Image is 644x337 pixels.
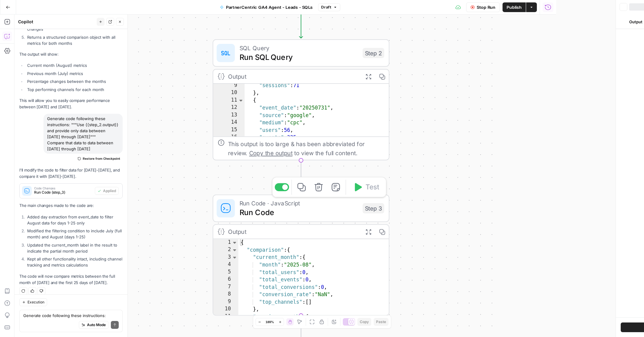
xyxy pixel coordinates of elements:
span: Toggle code folding, rows 1 through 51 [231,239,238,247]
li: Returns a structured comparison object with all metrics for both months [26,34,123,46]
p: This will allow you to easily compare performance between [DATE] and [DATE]. [19,97,123,110]
div: 4 [213,261,238,269]
span: Toggle code folding, rows 11 through 19 [238,97,244,104]
span: Auto Mode [87,322,106,328]
button: Auto Mode [79,321,108,329]
p: The output will show: [19,51,123,57]
span: 189% [266,319,274,324]
li: Added day extraction from event_date to filter August data for days 1-25 only [26,214,123,226]
button: Draft [318,3,340,11]
div: 1 [213,239,238,247]
span: Run Code (step_3) [34,190,92,195]
button: PartnerCentric GA4 Agent - Leads - SQLs [216,2,317,12]
span: Code Changes [34,187,92,190]
span: Stop Run [477,4,495,10]
span: Paste [376,319,386,325]
div: SQL QueryRun SQL QueryStep 2Output "sessions":71 }, { "event_date":"20250731", "source":"google",... [213,39,389,160]
span: Restore from Checkpoint [83,156,120,161]
li: Current month (August) metrics [26,62,123,68]
span: Run Code [240,207,358,218]
li: Percentage changes between the months [26,78,123,84]
div: 13 [213,112,245,119]
span: Draft [321,5,331,10]
button: Restore from Checkpoint [75,155,123,162]
div: 10 [213,306,238,313]
p: The main changes made to the code are: [19,202,123,209]
div: 12 [213,104,245,112]
span: Toggle code folding, rows 3 through 10 [231,254,238,261]
div: Run Code · JavaScriptRun CodeStep 3TestOutput{ "comparison":{ "current_month":{ "month":"2025-08"... [213,195,389,316]
div: 6 [213,276,238,284]
div: 15 [213,127,245,134]
span: SQL Query [240,43,358,52]
div: 5 [213,269,238,276]
div: 11 [213,313,238,321]
button: Copy [357,318,371,326]
div: Generate code following these instructions: """Use {{step_2.output}} and provide only data betwee... [43,114,123,154]
span: PartnerCentric GA4 Agent - Leads - SQLs [226,4,313,10]
li: Top performing channels for each month [26,87,123,93]
button: Paste [374,318,388,326]
li: Previous month (July) metrics [26,70,123,77]
div: This output is too large & has been abbreviated for review. to view the full content. [228,139,384,157]
div: 2 [213,247,238,254]
div: Step 2 [362,48,384,58]
span: Execution [27,299,44,305]
span: Run SQL Query [240,51,358,63]
div: Output [228,72,358,81]
button: Execution [19,298,47,306]
span: Applied [103,188,116,194]
p: I'll modify the code to filter data for [DATE]-[DATE], and compare it with [DATE]-[DATE]. [19,167,123,180]
p: The code will now compare metrics between the full month of [DATE] and the first 25 days of [DATE]. [19,273,123,286]
g: Edge from start to step_2 [299,5,303,38]
div: 11 [213,97,245,104]
span: Toggle code folding, rows 2 through 50 [231,247,238,254]
div: Output [228,227,358,236]
div: 8 [213,291,238,299]
button: Applied [95,187,119,195]
li: Updated the current_month label in the result to indicate the partial month period [26,242,123,254]
div: 14 [213,119,245,127]
div: 9 [213,299,238,306]
li: Kept all other functionality intact, including channel tracking and metrics calculations [26,256,123,268]
span: Run Code · JavaScript [240,198,358,208]
div: Step 3 [362,203,384,214]
span: Copy [360,319,369,325]
div: 3 [213,254,238,261]
span: Toggle code folding, rows 11 through 44 [231,313,238,321]
span: Test [365,182,379,192]
div: Copilot [18,19,95,25]
div: 9 [213,82,245,90]
button: Test [348,180,384,195]
span: Copy the output [249,149,292,156]
div: 7 [213,284,238,291]
div: 10 [213,90,245,97]
button: Stop Run [466,2,500,12]
div: 16 [213,134,245,142]
li: Modified the filtering condition to include July (full month) and August (days 1-25) [26,228,123,240]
